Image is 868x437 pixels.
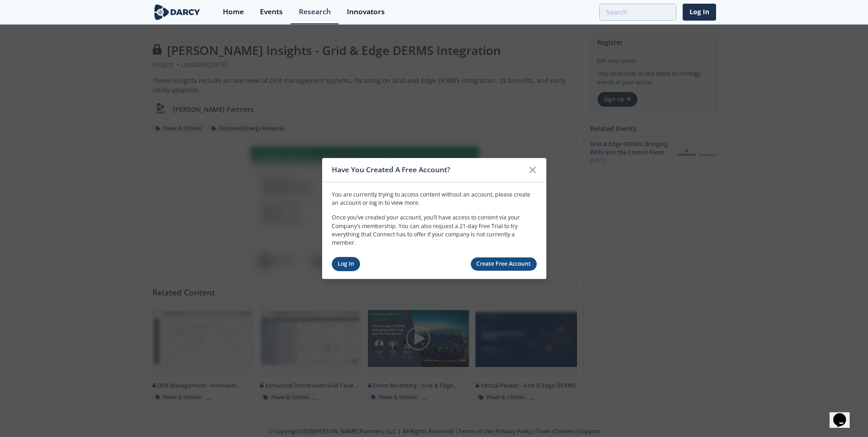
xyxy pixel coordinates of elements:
input: Advanced Search [599,4,676,21]
div: Have You Created A Free Account? [332,161,524,179]
p: Once you’ve created your account, you’ll have access to content via your Company’s membership. Yo... [332,213,537,247]
a: Create Free Account [471,257,537,271]
iframe: chat widget [830,400,859,428]
div: Innovators [347,8,385,16]
a: Log In [332,257,361,271]
div: Events [260,8,283,16]
div: Research [299,8,331,16]
p: You are currently trying to access content without an account, please create an account or log in... [332,190,537,207]
img: logo-wide.svg [152,4,202,20]
div: Home [223,8,244,16]
a: Log In [683,4,716,21]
